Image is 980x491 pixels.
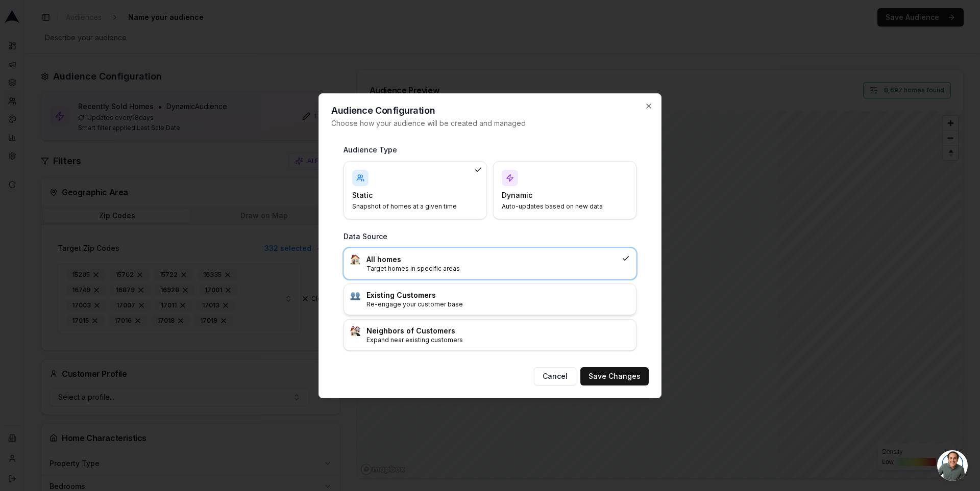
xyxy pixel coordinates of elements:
[344,145,636,155] h3: Audience Type
[344,161,487,219] div: StaticSnapshot of homes at a given time
[350,290,360,300] img: :busts_in_silhouette:
[493,161,636,219] div: DynamicAuto-updates based on new data
[502,202,616,211] p: Auto-updates based on new data
[366,300,630,308] p: Re-engage your customer base
[331,106,649,115] h2: Audience Configuration
[366,290,630,300] h3: Existing Customers
[502,190,616,200] h4: Dynamic
[534,367,576,385] button: Cancel
[350,326,360,336] img: :house_buildings:
[344,283,636,315] div: :busts_in_silhouette:Existing CustomersRe-engage your customer base
[580,367,649,385] button: Save Changes
[352,202,466,211] p: Snapshot of homes at a given time
[344,248,636,279] div: :house:All homesTarget homes in specific areas
[344,231,636,242] h3: Data Source
[366,254,618,265] h3: All homes
[366,265,618,273] p: Target homes in specific areas
[352,190,466,200] h4: Static
[331,118,649,128] p: Choose how your audience will be created and managed
[350,254,360,265] img: :house:
[366,336,630,344] p: Expand near existing customers
[344,319,636,351] div: :house_buildings:Neighbors of CustomersExpand near existing customers
[366,326,630,336] h3: Neighbors of Customers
